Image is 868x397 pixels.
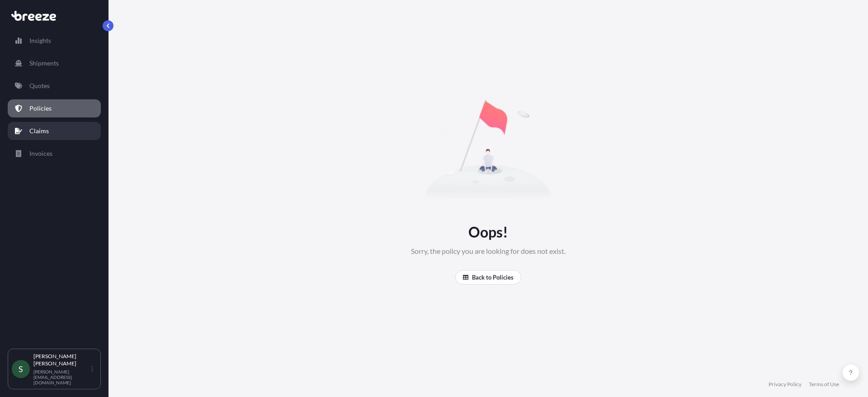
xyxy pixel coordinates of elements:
p: Back to Policies [472,273,514,282]
span: S [19,364,23,374]
p: Policies [29,104,52,113]
p: Quotes [29,81,50,90]
a: Terms of Use [809,381,839,388]
p: Invoices [29,149,52,158]
a: Quotes [8,77,101,95]
a: Privacy Policy [769,381,802,388]
a: Policies [8,99,101,117]
p: Claims [29,126,49,135]
p: [PERSON_NAME][EMAIL_ADDRESS][DOMAIN_NAME] [33,369,90,385]
a: Insights [8,32,101,50]
p: Oops! [411,221,566,243]
p: Shipments [29,59,59,68]
a: Claims [8,122,101,140]
button: Back to Policies [455,270,521,285]
a: Shipments [8,54,101,72]
p: [PERSON_NAME] [PERSON_NAME] [33,353,90,367]
a: Invoices [8,145,101,163]
p: Insights [29,36,51,45]
p: Sorry, the policy you are looking for does not exist. [411,247,566,256]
